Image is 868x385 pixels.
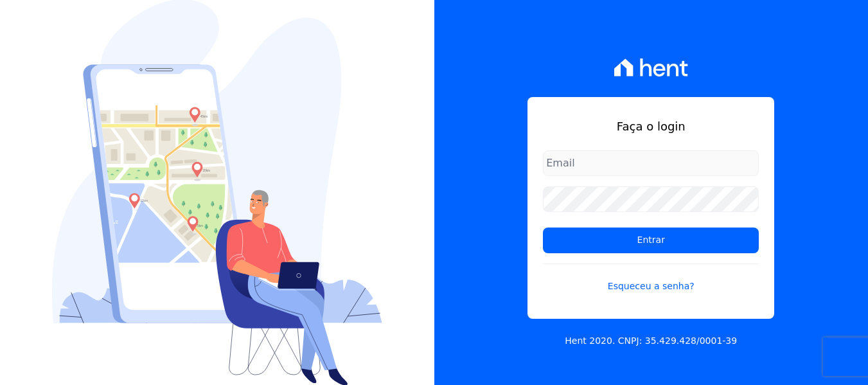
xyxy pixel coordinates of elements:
a: Esqueceu a senha? [543,264,759,293]
input: Email [543,150,759,176]
p: Hent 2020. CNPJ: 35.429.428/0001-39 [565,334,737,348]
input: Entrar [543,228,759,253]
h1: Faça o login [543,118,759,135]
